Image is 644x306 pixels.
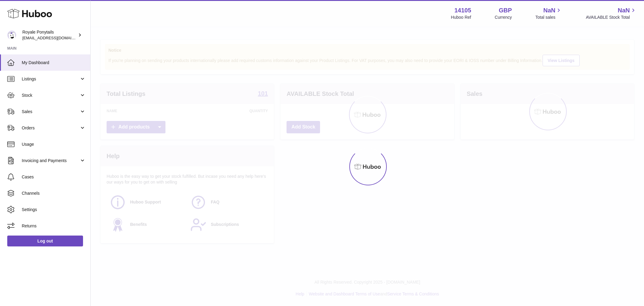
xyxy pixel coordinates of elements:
img: internalAdmin-14105@internal.huboo.com [7,31,16,40]
div: Currency [495,15,512,20]
span: Sales [22,109,79,115]
span: Cases [22,174,86,180]
a: NaN Total sales [535,6,562,20]
a: NaN AVAILABLE Stock Total [586,6,637,20]
span: Stock [22,93,79,98]
span: Settings [22,207,86,213]
strong: GBP [499,6,512,15]
span: Usage [22,142,86,147]
a: Log out [7,236,83,246]
div: Royale Ponytails [22,29,77,41]
span: Total sales [535,15,562,20]
span: My Dashboard [22,60,86,66]
strong: 14105 [454,6,471,15]
span: [EMAIL_ADDRESS][DOMAIN_NAME] [22,35,89,40]
span: Listings [22,76,79,82]
span: Orders [22,125,79,131]
span: AVAILABLE Stock Total [586,15,637,20]
div: Huboo Ref [451,15,471,20]
span: Channels [22,190,86,196]
span: NaN [543,6,555,15]
span: NaN [618,6,630,15]
span: Invoicing and Payments [22,158,79,164]
span: Returns [22,223,86,229]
